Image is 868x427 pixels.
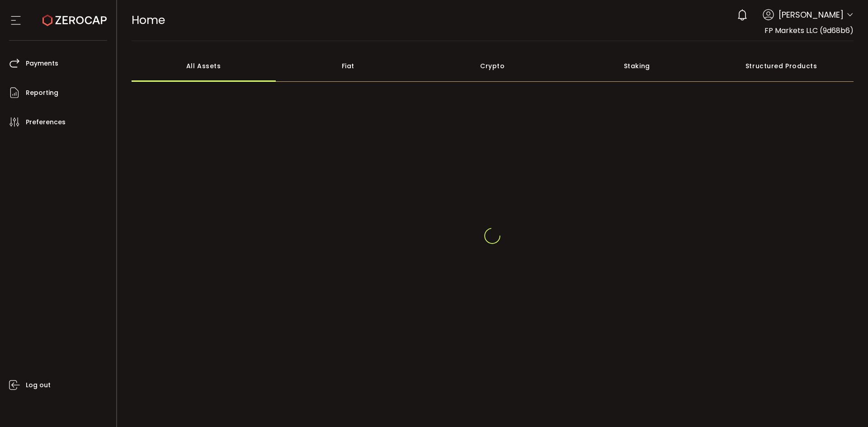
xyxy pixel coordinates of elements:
[764,25,854,36] span: FP Markets LLC (9d68b6)
[565,50,709,82] div: Staking
[276,50,420,82] div: Fiat
[778,9,844,21] span: [PERSON_NAME]
[26,57,58,70] span: Payments
[26,379,51,392] span: Log out
[709,50,854,82] div: Structured Products
[420,50,565,82] div: Crypto
[132,12,165,28] span: Home
[132,50,276,82] div: All Assets
[26,86,58,99] span: Reporting
[26,116,66,129] span: Preferences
